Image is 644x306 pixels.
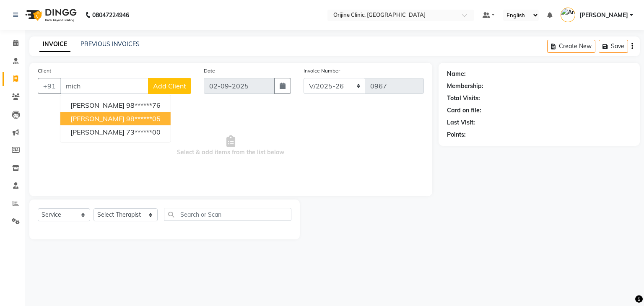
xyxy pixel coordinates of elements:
span: [PERSON_NAME] [70,101,125,109]
button: Create New [547,40,595,53]
input: Search by Name/Mobile/Email/Code [60,78,148,94]
img: logo [21,3,79,27]
div: Name: [447,70,466,78]
div: Last Visit: [447,118,475,127]
span: [PERSON_NAME] [70,114,125,123]
a: PREVIOUS INVOICES [80,40,140,48]
span: Add Client [153,82,186,90]
button: +91 [38,78,61,94]
a: INVOICE [39,37,70,52]
img: Archana Gaikwad [561,8,575,22]
b: 08047224946 [92,3,129,27]
button: Save [599,40,628,53]
label: Invoice Number [304,67,340,75]
button: Add Client [148,78,191,94]
label: Date [204,67,215,75]
span: Select & add items from the list below [38,104,424,188]
div: Membership: [447,82,483,91]
div: Points: [447,130,466,139]
div: Total Visits: [447,94,480,103]
div: Card on file: [447,106,481,115]
input: Search or Scan [164,208,291,221]
span: [PERSON_NAME] [70,128,125,136]
label: Client [38,67,51,75]
span: [PERSON_NAME] [579,11,628,20]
